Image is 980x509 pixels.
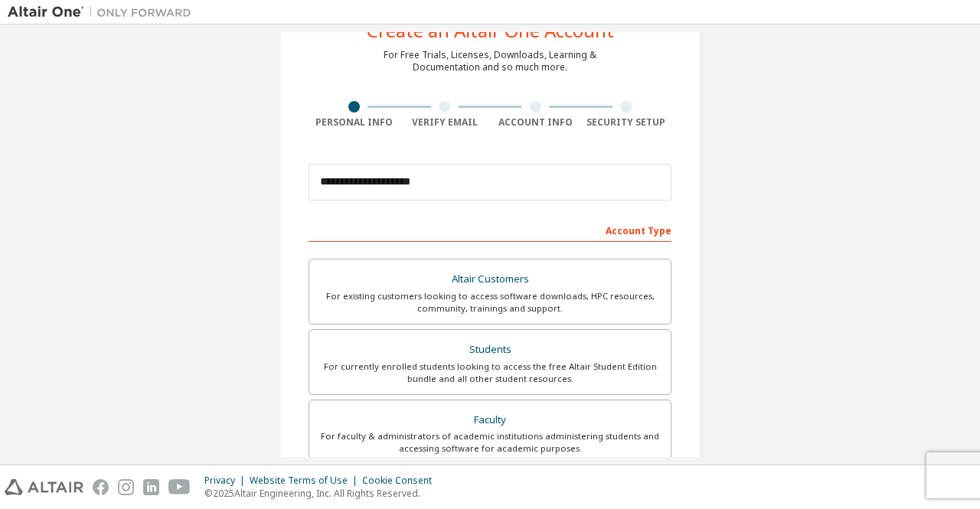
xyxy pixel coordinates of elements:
div: Personal Info [309,116,400,129]
div: Privacy [204,475,250,487]
p: © 2025 Altair Engineering, Inc. All Rights Reserved. [204,487,441,500]
div: For existing customers looking to access software downloads, HPC resources, community, trainings ... [318,290,661,315]
img: linkedin.svg [143,479,159,495]
div: Account Type [309,217,671,242]
div: Altair Customers [318,269,661,290]
img: Altair One [8,5,199,20]
div: For currently enrolled students looking to access the free Altair Student Edition bundle and all ... [318,361,661,385]
div: Students [318,339,661,361]
div: For Free Trials, Licenses, Downloads, Learning & Documentation and so much more. [384,49,596,73]
img: instagram.svg [118,479,134,495]
div: Website Terms of Use [250,475,362,487]
div: Cookie Consent [362,475,441,487]
div: Verify Email [400,116,491,129]
img: facebook.svg [93,479,109,495]
img: altair_logo.svg [5,479,83,495]
img: youtube.svg [168,479,191,495]
div: Account Info [490,116,581,129]
div: Create an Altair One Account [367,21,614,40]
div: Faculty [318,409,661,431]
div: For faculty & administrators of academic institutions administering students and accessing softwa... [318,430,661,455]
div: Security Setup [581,116,672,129]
